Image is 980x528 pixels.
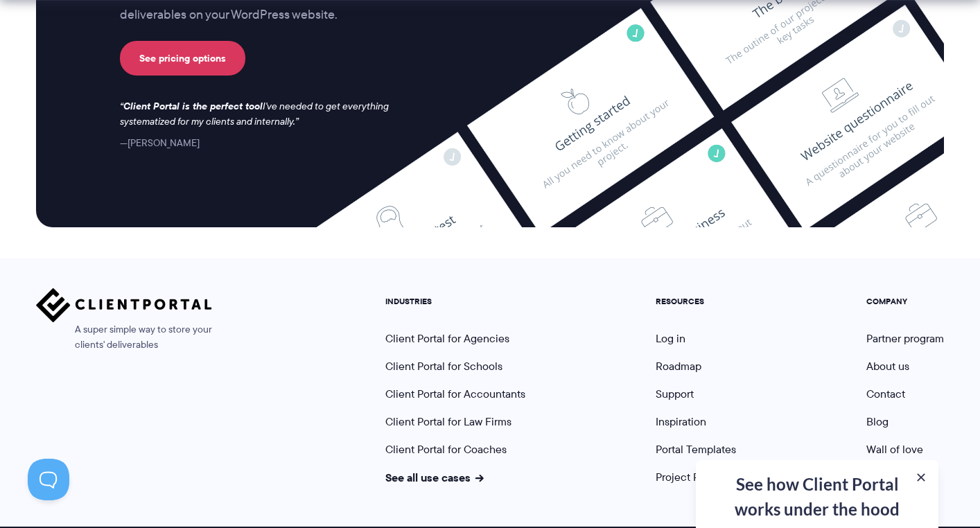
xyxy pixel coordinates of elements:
[120,136,200,150] cite: [PERSON_NAME]
[385,414,511,430] a: Client Portal for Law Firms
[123,98,263,114] strong: Client Portal is the perfect tool
[36,322,212,353] span: A super simple way to store your clients' deliverables
[866,386,905,402] a: Contact
[656,297,736,306] h5: RESOURCES
[385,358,502,374] a: Client Portal for Schools
[385,469,484,486] a: See all use cases
[120,41,245,76] a: See pricing options
[656,331,685,346] a: Log in
[866,331,944,346] a: Partner program
[385,386,525,402] a: Client Portal for Accountants
[866,358,909,374] a: About us
[385,331,509,346] a: Client Portal for Agencies
[866,414,889,430] a: Blog
[656,414,706,430] a: Inspiration
[656,469,730,485] a: Project Pack
[656,441,736,457] a: Portal Templates
[385,441,507,457] a: Client Portal for Coaches
[866,441,923,457] a: Wall of love
[28,459,69,500] iframe: Toggle Customer Support
[656,386,694,402] a: Support
[385,297,525,306] h5: INDUSTRIES
[656,358,701,374] a: Roadmap
[120,99,403,130] p: I've needed to get everything systematized for my clients and internally.
[866,297,944,306] h5: COMPANY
